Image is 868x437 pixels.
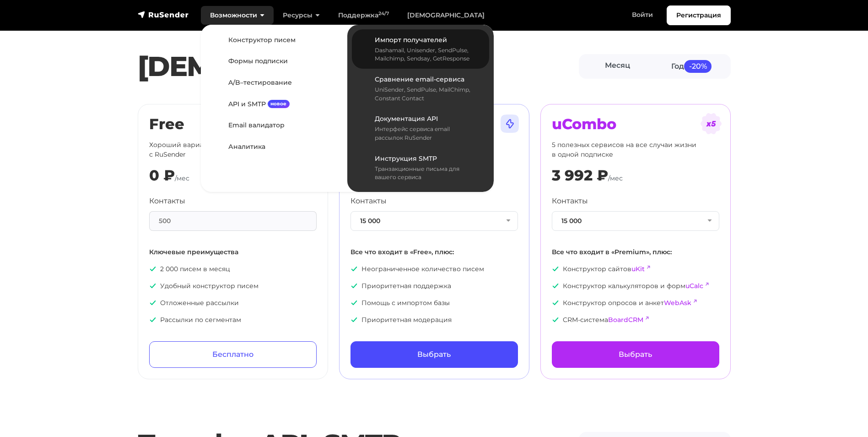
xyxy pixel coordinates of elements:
a: Конструктор писем [205,29,343,51]
p: Ключевые преимущества [149,247,317,257]
img: icon-ok.svg [350,316,358,323]
p: 5 полезных сервисов на все случаи жизни в одной подписке [552,140,719,159]
p: Конструктор опросов и анкет [552,298,719,308]
a: Инструкция SMTP Транзакционные письма для вашего сервиса [352,148,489,187]
a: [DEMOGRAPHIC_DATA] [398,6,494,25]
a: WebAsk [664,299,691,307]
h1: [DEMOGRAPHIC_DATA] [138,50,579,83]
a: Формы подписки [205,51,343,72]
span: -20% [684,60,712,72]
a: Выбрать [350,341,518,368]
span: Сравнение email-сервиса [375,75,464,83]
a: Регистрация [667,5,731,25]
label: Контакты [350,196,387,207]
p: Хороший вариант, чтобы ознакомиться с RuSender [149,140,317,159]
a: Email валидатор [205,115,343,137]
button: 15 000 [350,211,518,231]
a: uCalc [685,282,703,290]
img: icon-ok.svg [350,282,358,290]
div: Транзакционные письма для вашего сервиса [375,165,478,182]
div: UniSender, SendPulse, MailChimp, Constant Contact [375,86,478,103]
p: CRM-система [552,315,719,325]
img: icon-ok.svg [552,299,559,306]
p: Отложенные рассылки [149,298,317,308]
p: 2 000 писем в месяц [149,264,317,274]
span: новое [268,100,290,108]
a: Войти [623,5,662,24]
span: /мес [608,174,623,182]
p: Приоритетная поддержка [350,281,518,291]
label: Контакты [149,196,185,207]
a: Документация API Интерфейс сервиса email рассылок RuSender [352,109,489,148]
a: Аналитика [205,136,343,158]
a: Сравнение email-сервиса UniSender, SendPulse, MailChimp, Constant Contact [352,69,489,108]
a: Поддержка24/7 [329,6,398,25]
p: Удобный конструктор писем [149,281,317,291]
span: /мес [175,174,189,182]
label: Контакты [552,196,588,207]
img: icon-ok.svg [552,282,559,290]
p: Неограниченное количество писем [350,264,518,274]
img: icon-ok.svg [350,299,358,306]
a: uKit [631,265,645,273]
a: Год [655,56,729,76]
div: 3 992 ₽ [552,167,608,184]
a: Бесплатно [149,341,317,368]
p: Конструктор калькуляторов и форм [552,281,719,291]
img: tarif-premium.svg [499,113,521,135]
img: RuSender [138,10,189,19]
div: Dashamail, Unisender, SendPulse, Mailchimp, Sendsay, GetResponse [375,46,478,63]
p: Все что входит в «Premium», плюс: [552,247,719,257]
a: BoardCRM [608,316,643,324]
sup: 24/7 [378,11,389,16]
img: tarif-ucombo.svg [700,113,722,135]
img: icon-ok.svg [149,299,156,306]
a: Выбрать [552,341,719,368]
p: Помощь с импортом базы [350,298,518,308]
p: Рассылки по сегментам [149,315,317,325]
img: icon-ok.svg [350,265,358,273]
a: Импорт получателей Dashamail, Unisender, SendPulse, Mailchimp, Sendsay, GetResponse [352,29,489,69]
a: A/B–тестирование [205,72,343,93]
span: Инструкция SMTP [375,154,437,163]
div: 0 ₽ [149,167,175,184]
a: API и SMTPновое [205,93,343,115]
img: icon-ok.svg [149,316,156,323]
h2: Free [149,115,317,133]
p: Конструктор сайтов [552,264,719,274]
a: Ресурсы [274,6,329,25]
span: Документация API [375,115,438,123]
img: icon-ok.svg [149,265,156,273]
a: Месяц [581,56,655,76]
a: Возможности [201,6,274,25]
img: icon-ok.svg [552,316,559,323]
button: 15 000 [552,211,719,231]
img: icon-ok.svg [552,265,559,273]
p: Все что входит в «Free», плюс: [350,247,518,257]
div: Интерфейс сервиса email рассылок RuSender [375,125,478,142]
h2: uCombo [552,115,719,133]
span: Импорт получателей [375,36,447,44]
img: icon-ok.svg [149,282,156,290]
p: Приоритетная модерация [350,315,518,325]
